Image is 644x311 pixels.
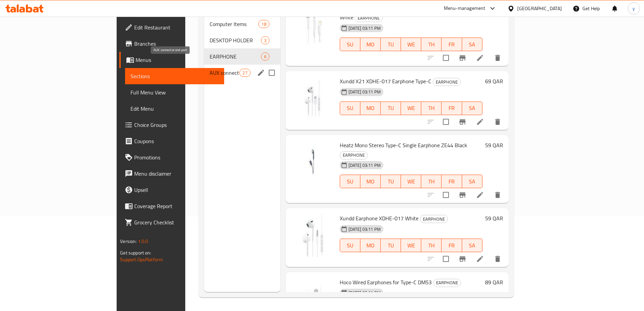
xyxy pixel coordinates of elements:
[210,36,261,44] span: DESKTOP HOLDER
[444,40,459,49] span: FR
[433,78,461,86] div: EARPHONE
[462,239,482,252] button: SA
[420,215,448,223] span: EARPHONE
[444,4,485,13] div: Menu-management
[340,102,360,115] button: SU
[421,38,442,51] button: TH
[120,237,137,246] span: Version:
[454,251,471,267] button: Branch-specific-item
[355,14,382,22] span: EARPHONE
[442,38,462,51] button: FR
[119,182,224,198] a: Upsell
[120,255,163,264] a: Support.OpsPlatform
[454,50,471,66] button: Branch-specific-item
[381,38,401,51] button: TU
[204,16,280,32] div: Computer Items18
[442,239,462,252] button: FR
[204,48,280,65] div: EARPHONE6
[119,149,224,165] a: Promotions
[490,187,506,203] button: delete
[433,279,461,287] div: EARPHONE
[340,277,432,287] span: Hoco Wired Earphones for Type-C DM53
[134,137,219,145] span: Coupons
[343,103,358,113] span: SU
[433,78,460,86] span: EARPHONE
[381,239,401,252] button: TU
[424,177,439,186] span: TH
[130,105,219,113] span: Edit Menu
[346,162,383,169] span: [DATE] 03:11 PM
[485,76,503,86] h6: 69 QAR
[204,65,280,81] div: AUX connector and port27edit
[210,69,240,77] span: AUX connector and port
[465,241,480,250] span: SA
[340,213,419,223] span: Xundd Earphone XDHE-017 White
[490,251,506,267] button: delete
[454,114,471,130] button: Branch-specific-item
[444,103,459,113] span: FR
[476,255,484,263] a: Edit menu item
[343,40,358,49] span: SU
[259,21,269,27] span: 18
[517,5,562,12] div: [GEOGRAPHIC_DATA]
[401,239,421,252] button: WE
[119,198,224,214] a: Coverage Report
[136,56,219,64] span: Menus
[120,248,151,257] span: Get support on:
[261,52,269,61] div: items
[439,188,453,202] span: Select to update
[340,239,360,252] button: SU
[381,102,401,115] button: TU
[119,117,224,133] a: Choice Groups
[291,140,334,184] img: Heatz Mono Stereo Type-C Single Earphone ZE44 Black
[134,186,219,194] span: Upsell
[134,153,219,161] span: Promotions
[340,151,367,159] span: EARPHONE
[340,175,360,188] button: SU
[343,241,358,250] span: SU
[421,102,442,115] button: TH
[125,68,224,84] a: Sections
[360,102,381,115] button: MO
[261,37,269,44] span: 3
[134,170,219,178] span: Menu disclaimer
[119,52,224,68] a: Menus
[261,53,269,60] span: 6
[433,279,461,287] span: EARPHONE
[134,202,219,210] span: Coverage Report
[383,177,398,186] span: TU
[119,19,224,36] a: Edit Restaurant
[291,214,334,257] img: Xundd Earphone XDHE-017 White
[454,187,471,203] button: Branch-specific-item
[476,191,484,199] a: Edit menu item
[210,52,261,61] span: EARPHONE
[485,214,503,223] h6: 59 QAR
[360,38,381,51] button: MO
[401,38,421,51] button: WE
[240,70,250,76] span: 27
[363,103,378,113] span: MO
[404,241,419,250] span: WE
[340,140,467,150] span: Heatz Mono Stereo Type-C Single Earphone ZE44 Black
[134,40,219,48] span: Branches
[424,40,439,49] span: TH
[210,20,259,28] span: Computer Items
[421,239,442,252] button: TH
[134,121,219,129] span: Choice Groups
[204,13,280,84] nav: Menu sections
[442,102,462,115] button: FR
[444,177,459,186] span: FR
[119,165,224,182] a: Menu disclaimer
[119,133,224,149] a: Coupons
[130,72,219,80] span: Sections
[383,40,398,49] span: TU
[340,76,431,86] span: Xundd X21 XDHE-017 Earphone Type-C
[465,103,480,113] span: SA
[444,241,459,250] span: FR
[404,177,419,186] span: WE
[439,51,453,65] span: Select to update
[633,5,635,12] span: y
[383,241,398,250] span: TU
[204,32,280,48] div: DESKTOP HOLDER3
